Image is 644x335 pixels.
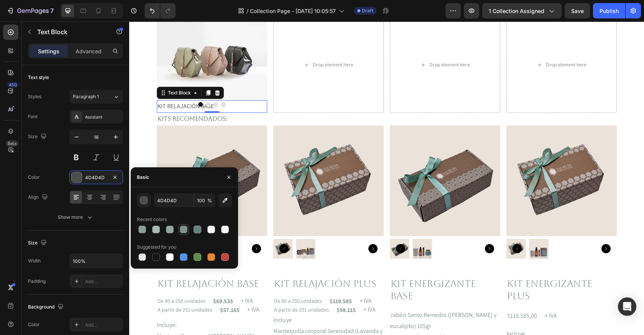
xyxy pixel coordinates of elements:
[28,79,138,91] div: Rich Text Editor. Editing area: main
[137,244,176,251] div: Suggested for you
[123,223,132,232] button: Carousel Next Arrow
[28,210,123,224] button: Show more
[34,223,43,232] button: Carousel Back Arrow
[50,6,54,15] p: 7
[28,321,40,328] div: Color
[250,7,336,15] span: Collection Page - [DATE] 10:05:57
[154,193,194,207] input: Eg: FFFFFF
[489,7,544,15] span: 1 collection assigned
[377,308,396,316] span: Incluye
[356,223,365,232] button: Carousel Next Arrow
[85,322,121,328] div: Add...
[377,256,488,282] h2: Kit Energizante Plus
[144,256,255,270] h2: Kit relajación Plus
[58,213,94,221] div: Show more
[28,93,41,100] div: Styles
[84,277,104,282] p: $69.535
[3,3,57,18] button: 7
[239,223,248,232] button: Carousel Next Arrow
[85,114,121,120] div: Assistant
[84,81,89,85] button: Dot
[77,81,81,85] button: Dot
[144,104,255,215] a: Kit relajación Plus
[383,223,393,232] button: Carousel Back Arrow
[38,47,59,55] p: Settings
[144,294,163,302] span: Incluye
[230,276,243,282] p: + IVA
[150,223,159,232] button: Carousel Back Arrow
[234,285,246,291] p: + IVA
[482,3,562,18] button: 1 collection assigned
[267,223,276,232] button: Carousel Back Arrow
[28,92,487,103] p: Kits recomendados:
[362,7,373,14] span: Draft
[76,47,102,55] p: Advanced
[145,3,176,18] div: Undo/Redo
[261,256,371,282] h2: Kit energizante base
[70,254,123,268] input: Auto
[472,223,481,232] button: Carousel Next Arrow
[118,285,130,291] p: + IVA
[112,276,124,282] p: + IVA
[137,216,167,223] div: Recent colors
[28,285,83,291] p: A partir de 251 unidades
[571,8,584,14] span: Save
[300,40,341,46] div: Drop element here
[28,299,48,307] span: Incluye:
[110,33,132,54] button: Carousel Next Arrow
[28,256,138,270] h2: Kit relajación base
[618,297,636,316] div: Open Intercom Messenger
[91,285,110,291] p: $57.165
[6,140,18,147] div: Beta
[200,277,223,282] p: $119.585
[600,7,619,15] div: Publish
[85,174,107,181] div: 4D4D4D
[7,82,18,88] div: 450
[28,79,137,91] p: KIT RELAJACIÓN BASE
[69,90,123,104] button: Paragraph 1
[28,310,125,330] span: Mantequilla corporal [PERSON_NAME] (Lavanda y manzanilla) 60 ml
[37,68,63,75] div: Text Block
[28,278,46,285] div: Padding
[73,93,99,100] span: Paragraph 1
[207,197,212,204] span: %
[28,257,41,264] div: Width
[37,27,102,36] p: Text Block
[377,104,488,215] a: Kit Energizante Plus
[144,305,253,325] span: Mantequilla corporal Serenidad (Lavanda y manzanilla) 100 ml
[246,7,248,15] span: /
[28,74,49,81] div: Text style
[261,104,371,215] a: Kit energizante base
[69,81,74,85] button: Dot
[28,302,65,312] div: Background
[85,278,121,285] div: Add...
[28,174,40,181] div: Color
[145,285,200,291] p: A partir de 251 unidades
[565,3,590,18] button: Save
[28,132,48,142] div: Size
[28,192,49,203] div: Align
[129,21,644,335] iframe: Design area
[416,289,428,300] p: + IVA
[593,3,625,18] button: Publish
[377,288,409,301] div: $119.585,00
[28,113,38,120] div: Font
[184,40,224,46] div: Drop element here
[417,40,457,46] div: Drop element here
[28,238,48,248] div: Size
[207,285,227,291] p: $98.115
[137,174,149,181] div: Basic
[145,277,193,282] p: De 80 a 250 unidades
[28,277,76,282] p: De 80 a 250 unidades
[28,104,138,215] a: Kit relajación base
[92,81,97,85] button: Dot
[261,289,367,309] span: Jabón Santo Remedio ([PERSON_NAME] y eucalipto) 105gr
